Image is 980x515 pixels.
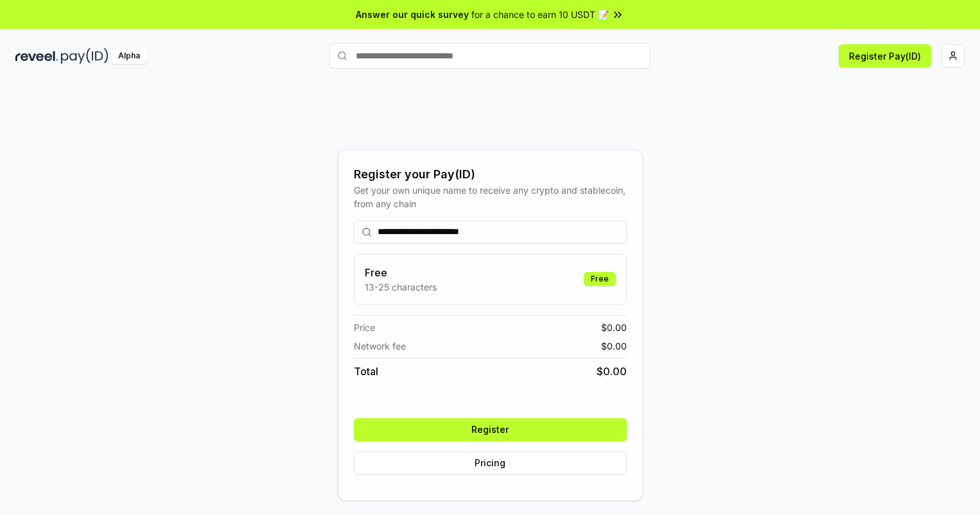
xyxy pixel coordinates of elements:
[584,272,616,286] div: Free
[111,48,147,64] div: Alpha
[471,8,609,21] span: for a chance to earn 10 USDT 📝
[839,44,931,67] button: Register Pay(ID)
[356,8,469,21] span: Answer our quick survey
[365,265,437,280] h3: Free
[597,364,627,379] span: $ 0.00
[15,48,58,64] img: reveel_dark
[354,183,627,210] div: Get your own unique name to receive any crypto and stablecoin, from any chain
[354,364,378,379] span: Total
[354,452,627,475] button: Pricing
[61,48,109,64] img: pay_id
[354,418,627,441] button: Register
[601,339,627,353] span: $ 0.00
[365,280,437,294] p: 13-25 characters
[354,165,627,183] div: Register your Pay(ID)
[354,321,375,334] span: Price
[601,321,627,334] span: $ 0.00
[354,339,406,353] span: Network fee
